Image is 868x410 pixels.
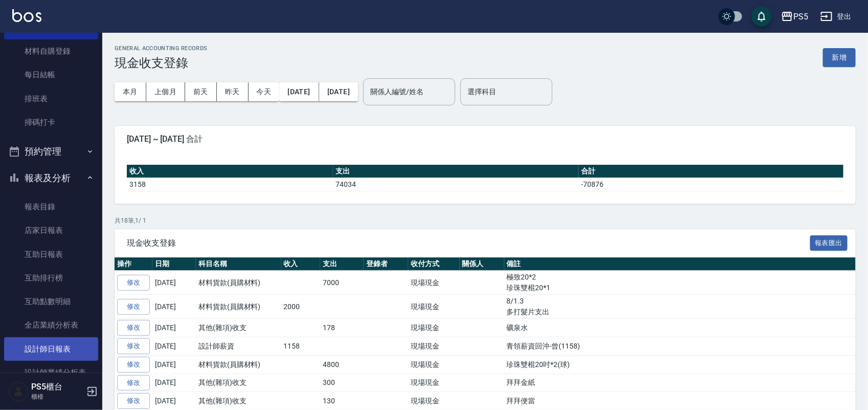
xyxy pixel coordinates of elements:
[816,7,856,26] button: 登出
[320,271,364,295] td: 7000
[146,82,185,101] button: 上個月
[31,382,83,392] h5: PS5櫃台
[504,355,856,374] td: 珍珠雙棍20吋*2(球)
[408,271,460,295] td: 現場現金
[4,266,98,290] a: 互助排行榜
[333,178,578,191] td: 74034
[408,319,460,337] td: 現場現金
[281,337,321,356] td: 1158
[4,138,98,165] button: 預約管理
[4,165,98,191] button: 報表及分析
[751,6,772,27] button: save
[196,355,281,374] td: 材料貨款(員購材料)
[460,257,504,271] th: 關係人
[504,374,856,392] td: 拜拜金紙
[152,355,196,374] td: [DATE]
[196,337,281,356] td: 設計師薪資
[4,63,98,87] a: 每日結帳
[152,337,196,356] td: [DATE]
[4,243,98,266] a: 互助日報表
[196,374,281,392] td: 其他(雜項)收支
[810,238,848,247] a: 報表匯出
[279,82,319,101] button: [DATE]
[364,257,408,271] th: 登錄者
[115,45,208,52] h2: GENERAL ACCOUNTING RECORDS
[4,111,98,134] a: 掃碼打卡
[127,238,810,248] span: 現金收支登錄
[793,10,808,23] div: PS5
[320,374,364,392] td: 300
[8,381,29,402] img: Person
[408,337,460,356] td: 現場現金
[12,9,41,22] img: Logo
[777,6,812,27] button: PS5
[117,393,150,409] a: 修改
[4,361,98,384] a: 設計師業績分析表
[117,299,150,315] a: 修改
[249,82,280,101] button: 今天
[196,257,281,271] th: 科目名稱
[823,52,856,62] a: 新增
[117,275,150,291] a: 修改
[185,82,217,101] button: 前天
[504,319,856,337] td: 礦泉水
[4,337,98,361] a: 設計師日報表
[115,56,208,70] h3: 現金收支登錄
[320,319,364,337] td: 178
[115,216,856,225] p: 共 18 筆, 1 / 1
[504,257,856,271] th: 備註
[281,295,321,319] td: 2000
[127,178,333,191] td: 3158
[408,257,460,271] th: 收付方式
[4,313,98,337] a: 全店業績分析表
[127,134,843,144] span: [DATE] ~ [DATE] 合計
[117,375,150,391] a: 修改
[196,271,281,295] td: 材料貨款(員購材料)
[127,165,333,178] th: 收入
[217,82,249,101] button: 昨天
[4,290,98,313] a: 互助點數明細
[117,357,150,373] a: 修改
[578,165,843,178] th: 合計
[152,257,196,271] th: 日期
[408,355,460,374] td: 現場現金
[152,295,196,319] td: [DATE]
[115,257,152,271] th: 操作
[4,195,98,219] a: 報表目錄
[504,295,856,319] td: 8/1.3 多打髮片支出
[504,337,856,356] td: 青領薪資回沖-曾(1158)
[281,257,321,271] th: 收入
[196,295,281,319] td: 材料貨款(員購材料)
[4,39,98,63] a: 材料自購登錄
[31,392,83,401] p: 櫃檯
[115,82,146,101] button: 本月
[408,295,460,319] td: 現場現金
[408,374,460,392] td: 現場現金
[4,219,98,242] a: 店家日報表
[152,271,196,295] td: [DATE]
[4,87,98,111] a: 排班表
[319,82,358,101] button: [DATE]
[578,178,843,191] td: -70876
[117,320,150,336] a: 修改
[810,235,848,251] button: 報表匯出
[320,257,364,271] th: 支出
[152,374,196,392] td: [DATE]
[152,319,196,337] td: [DATE]
[333,165,578,178] th: 支出
[504,271,856,295] td: 極致20*2 珍珠雙棍20*1
[320,355,364,374] td: 4800
[823,48,856,67] button: 新增
[196,319,281,337] td: 其他(雜項)收支
[117,338,150,354] a: 修改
